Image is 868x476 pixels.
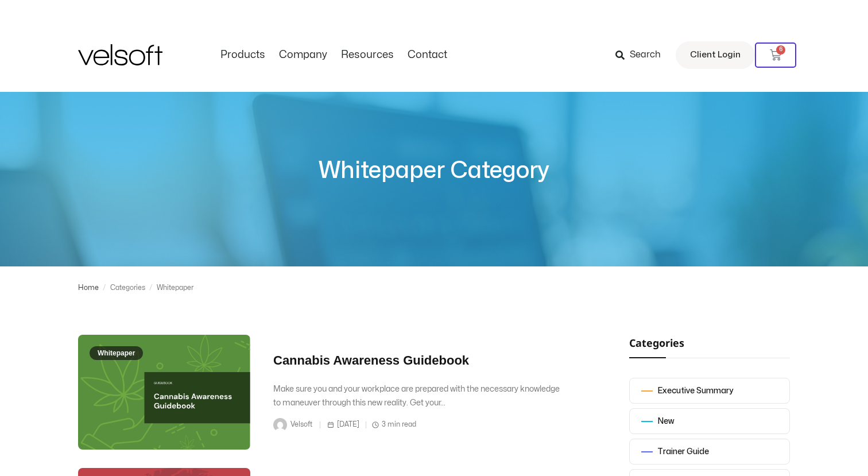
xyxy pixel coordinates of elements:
[630,48,661,63] span: Search
[657,415,674,428] div: New
[78,335,250,450] a: Whitepaper
[145,280,157,296] div: /
[110,280,145,296] div: Categories
[629,408,790,434] a: New
[78,44,162,65] img: Velsoft Training Materials
[157,280,193,296] div: Whitepaper
[629,378,790,404] a: Executive Summary
[327,417,362,432] span: [DATE]
[214,49,272,61] a: ProductsMenu Toggle
[657,445,709,459] div: Trainer Guide
[629,335,790,351] h2: Categories
[78,280,99,296] a: Home
[272,49,334,61] a: CompanyMenu Toggle
[401,49,454,61] a: ContactMenu Toggle
[676,41,755,69] a: Client Login
[334,49,401,61] a: ResourcesMenu Toggle
[214,49,454,61] nav: Menu
[755,42,796,68] a: 6
[290,417,317,432] span: Velsoft
[629,439,790,465] a: Trainer Guide
[99,280,110,296] div: /
[371,417,416,432] span: 3 min read
[657,384,733,398] div: Executive Summary
[776,45,785,55] span: 6
[273,353,469,367] a: Cannabis Awareness Guidebook
[615,45,669,65] a: Search
[90,346,143,360] span: Whitepaper
[273,382,560,410] div: Make sure you and your workplace are prepared with the necessary knowledge to maneuver through th...
[690,48,741,63] span: Client Login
